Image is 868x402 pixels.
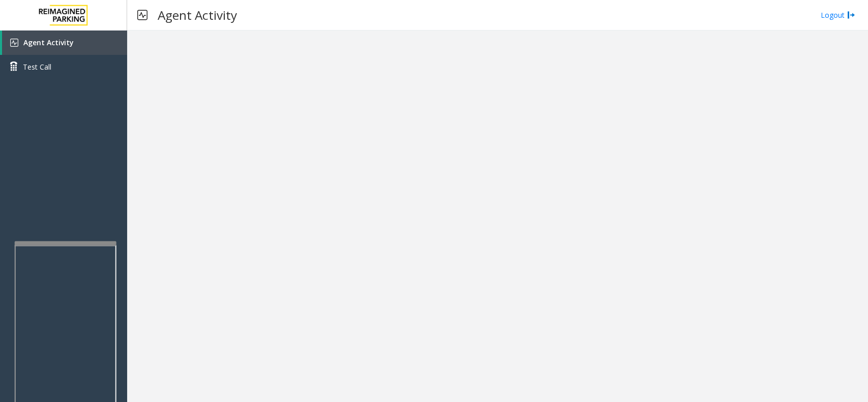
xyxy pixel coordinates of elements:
[23,38,74,47] span: Agent Activity
[23,61,51,72] span: Test Call
[10,39,18,47] img: 'icon'
[2,30,127,55] a: Agent Activity
[821,10,855,20] a: Logout
[847,10,855,20] img: logout
[137,3,147,27] img: pageIcon
[153,3,242,27] h3: Agent Activity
